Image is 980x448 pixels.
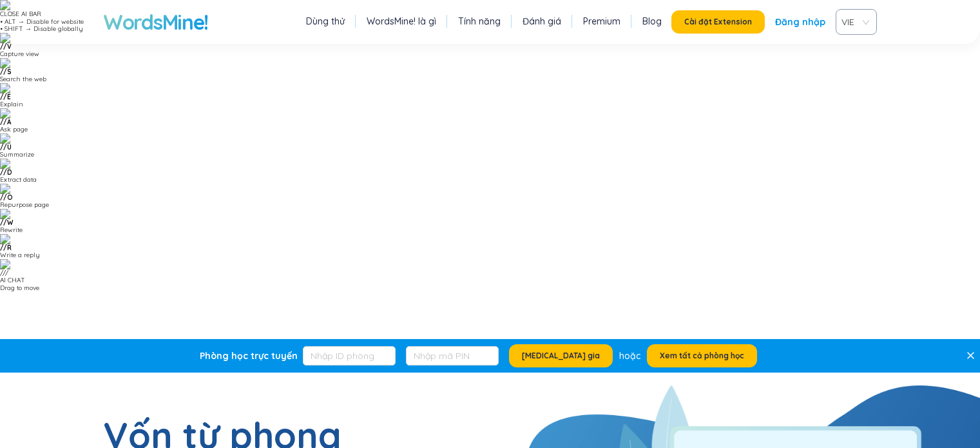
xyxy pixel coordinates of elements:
div: Phòng học trực tuyến [200,349,298,362]
span: [MEDICAL_DATA] gia [522,351,600,361]
input: Nhập ID phòng [303,346,396,365]
button: Xem tất cả phòng học [647,344,757,367]
span: Xem tất cả phòng học [660,351,744,361]
div: hoặc [619,349,640,363]
button: [MEDICAL_DATA] gia [509,344,613,367]
input: Nhập mã PIN [406,346,499,365]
